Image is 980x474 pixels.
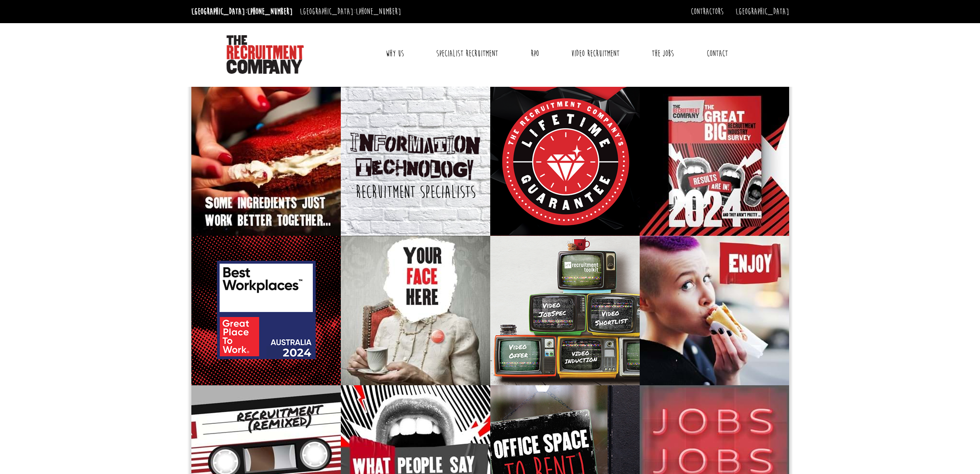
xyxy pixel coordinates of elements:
a: Contact [699,41,735,66]
a: [PHONE_NUMBER] [356,6,401,17]
a: Specialist Recruitment [429,41,505,66]
li: [GEOGRAPHIC_DATA]: [297,4,403,19]
a: [PHONE_NUMBER] [247,6,293,17]
a: The Jobs [644,41,681,66]
li: [GEOGRAPHIC_DATA]: [189,4,295,19]
a: Video Recruitment [564,41,627,66]
img: The Recruitment Company [227,35,304,74]
a: Why Us [378,41,411,66]
a: [GEOGRAPHIC_DATA] [736,6,789,17]
a: Contractors [691,6,724,17]
a: RPO [524,41,546,66]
